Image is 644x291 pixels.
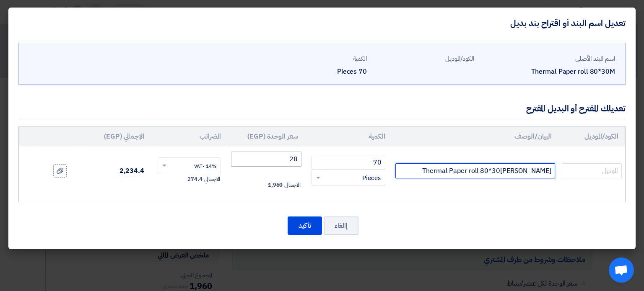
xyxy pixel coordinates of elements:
[305,126,392,147] th: الكمية
[228,126,304,147] th: سعر الوحدة (EGP)
[609,258,634,283] a: Open chat
[119,166,144,176] span: 2,234.4
[268,181,283,189] span: 1,960
[562,163,622,178] input: الموديل
[392,126,558,147] th: البيان/الوصف
[526,102,626,115] div: تعديلك المقترح أو البديل المقترح
[231,152,301,167] input: أدخل سعر الوحدة
[558,126,625,147] th: الكود/الموديل
[510,18,626,28] h4: تعديل اسم البند أو اقتراح بند بديل
[362,173,381,183] span: Pieces
[187,175,203,183] span: 274.4
[374,54,474,64] div: الكود/الموديل
[312,156,385,169] input: RFQ_STEP1.ITEMS.2.AMOUNT_TITLE
[481,67,615,77] div: Thermal Paper roll 80*30M
[204,175,220,183] span: الاجمالي
[80,126,151,147] th: الإجمالي (EGP)
[266,54,367,64] div: الكمية
[266,67,367,77] div: 70 Pieces
[284,181,300,189] span: الاجمالي
[481,54,615,64] div: اسم البند الأصلي
[158,157,221,174] ng-select: VAT
[288,216,322,235] button: تأكيد
[324,216,358,235] button: إالغاء
[151,126,228,147] th: الضرائب
[395,163,555,178] input: Add Item Description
